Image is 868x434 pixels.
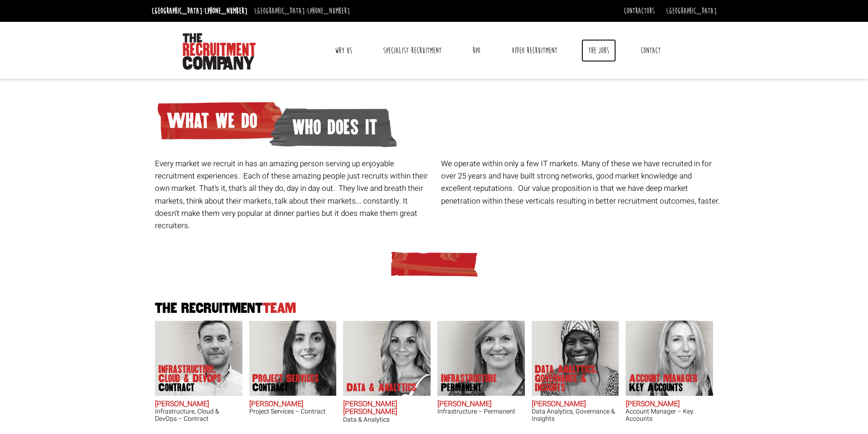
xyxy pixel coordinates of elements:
a: [PHONE_NUMBER] [205,6,247,16]
a: Why Us [328,39,359,62]
h2: [PERSON_NAME] [155,400,242,408]
a: Contact [634,39,668,62]
p: Every market we recruit in has an amazing person serving up enjoyable recruitment experiences. Ea... [155,158,434,232]
img: The Recruitment Company [183,33,256,70]
p: Data & Analytics [347,383,416,392]
span: Contract [159,383,231,392]
span: Permanent [441,383,497,392]
a: RPO [466,39,487,62]
span: Key Accounts [629,383,698,392]
span: Team [263,301,296,316]
span: . [718,195,720,207]
li: [GEOGRAPHIC_DATA]: [149,4,250,18]
h3: Infrastructure, Cloud & DevOps – Contract [155,408,242,422]
h3: Project Services – Contract [249,408,337,415]
h3: Data & Analytics [343,416,431,423]
h3: Infrastructure – Permanent [437,408,525,415]
a: Specialist Recruitment [376,39,448,62]
p: We operate within only a few IT markets. Many of these we have recruited in for over 25 years and... [441,158,720,207]
p: Account Manager [629,374,698,392]
p: Project Services [252,374,319,392]
h3: Data Analytics, Governance & Insights [532,408,619,422]
img: Frankie Gaffney's our Account Manager Key Accounts [626,321,713,396]
a: Contractors [624,6,655,16]
h3: Account Manager – Key Accounts [626,408,713,422]
img: Anna-Maria Julie does Data & Analytics [343,321,431,396]
p: Infrastructure, Cloud & DevOps [159,365,231,392]
a: [GEOGRAPHIC_DATA] [666,6,717,16]
h2: [PERSON_NAME] [626,400,713,408]
h2: [PERSON_NAME] [249,400,337,408]
h2: [PERSON_NAME] [437,400,525,408]
a: [PHONE_NUMBER] [307,6,350,16]
img: Claire Sheerin does Project Services Contract [249,321,336,396]
span: Contract [252,383,319,392]
img: Adam Eshet does Infrastructure, Cloud & DevOps Contract [155,321,242,396]
h2: [PERSON_NAME] [532,400,619,408]
p: Data Analytics, Governance & Insights [535,365,608,392]
a: The Jobs [581,39,616,62]
li: [GEOGRAPHIC_DATA]: [252,4,352,18]
h2: [PERSON_NAME] [PERSON_NAME] [343,400,431,416]
a: Video Recruitment [505,39,564,62]
img: Amanda Evans's Our Infrastructure Permanent [437,321,525,396]
p: Infrastructure [441,374,497,392]
h2: The Recruitment [152,301,717,316]
img: Chipo Riva does Data Analytics, Governance & Insights [531,321,619,396]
